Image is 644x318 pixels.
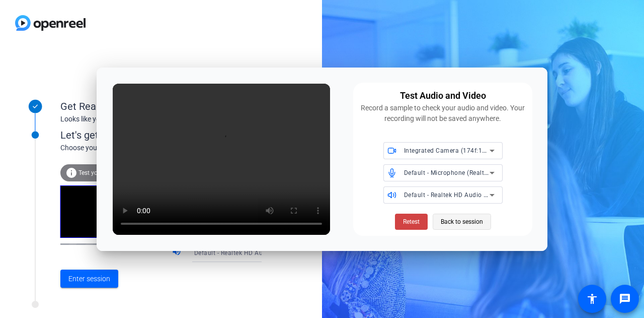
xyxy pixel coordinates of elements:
[404,190,572,199] span: Default - Realtek HD Audio 2nd output (Realtek(R) Audio)
[433,214,491,230] button: Back to session
[65,167,77,179] mat-icon: info
[441,212,483,231] span: Back to session
[619,293,631,305] mat-icon: message
[68,274,110,284] span: Enter session
[60,114,262,124] div: Looks like you've been invited to join
[404,168,521,176] span: Default - Microphone (Realtek(R) Audio)
[403,217,420,226] span: Retest
[60,128,282,143] div: Let's get connected.
[404,146,496,154] span: Integrated Camera (174f:1813)
[78,169,148,176] span: Test your audio and video
[395,214,428,230] button: Retest
[400,89,486,103] div: Test Audio and Video
[586,293,598,305] mat-icon: accessibility
[359,103,526,124] div: Record a sample to check your audio and video. Your recording will not be saved anywhere.
[60,143,282,153] div: Choose your settings
[60,99,262,114] div: Get Ready!
[172,246,184,259] mat-icon: volume_up
[194,248,362,257] span: Default - Realtek HD Audio 2nd output (Realtek(R) Audio)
